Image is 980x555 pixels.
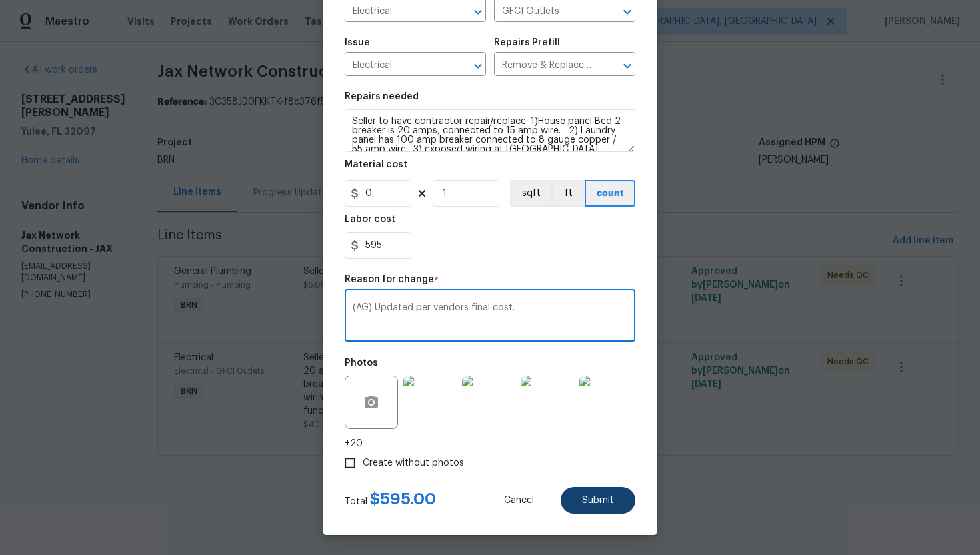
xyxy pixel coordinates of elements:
span: +20 [345,437,363,450]
button: Cancel [483,487,555,514]
span: Create without photos [363,456,464,470]
textarea: (AG) Updated per vendors final cost. [353,303,627,331]
button: Open [618,57,637,75]
h5: Repairs Prefill [494,38,560,47]
span: $ 595.00 [370,491,436,507]
h5: Issue [345,38,370,47]
textarea: Seller to have contractor repair/replace. 1)House panel Bed 2 breaker is 20 amps, connected to 15... [345,109,635,152]
span: Cancel [504,496,534,506]
button: Submit [561,487,635,514]
button: ft [551,180,585,207]
button: Open [469,3,487,21]
h5: Reason for change [345,275,434,284]
button: count [585,180,635,207]
h5: Material cost [345,160,407,169]
button: Open [618,3,637,21]
div: Total [345,492,436,508]
h5: Photos [345,358,378,368]
h5: Labor cost [345,215,395,224]
button: sqft [510,180,551,207]
span: Submit [582,496,614,506]
h5: Repairs needed [345,92,419,101]
button: Open [469,57,487,75]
